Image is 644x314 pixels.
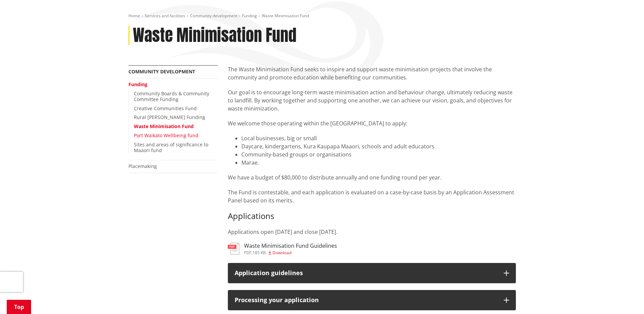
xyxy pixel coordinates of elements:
a: Port Waikato Wellbeing fund [134,132,198,139]
button: Application guidelines [228,263,516,283]
a: Waste Minimisation Fund Guidelines pdf,185 KB Download [228,243,337,255]
span: The Fund is contestable, and each application is evaluated on a case-by-case basis by an Applicat... [228,189,514,204]
div: Application guidelines [235,270,497,276]
span: Applications open [DATE] and close [DATE]. [228,228,337,236]
div: Processing your application [235,297,497,304]
img: document-pdf.svg [228,243,239,255]
a: Rural [PERSON_NAME] Funding [134,114,205,120]
a: Funding [242,13,257,19]
span: Download [272,250,291,256]
span: Applications [228,210,274,221]
li: Local businesses, big or small [241,134,516,142]
iframe: Messenger Launcher [613,286,637,310]
a: Community Boards & Community Committee Funding [134,90,209,102]
span: Waste Minimisation Fund [262,13,309,19]
p: We have a budget of $80,000 to distribute annually and one funding round per year. [228,173,516,182]
h1: Waste Minimisation Fund [133,26,296,45]
span: 185 KB [253,250,266,256]
li: Daycare, kindergartens, Kura Kaupapa Maaori, schools and adult educators [241,142,516,150]
span: pdf [244,250,252,256]
a: Community development [128,68,195,75]
a: Top [7,300,31,314]
p: Our goal is to encourage long-term waste minimisation action and behaviour change, ultimately red... [228,88,516,113]
button: Processing your application [228,290,516,310]
p: The Waste Minimisation Fund seeks to inspire and support waste minimisation projects that involve... [228,65,516,81]
a: Services and facilities [145,13,185,19]
a: Waste Minimisation Fund [134,123,194,129]
nav: breadcrumb [128,13,516,19]
p: We welcome those operating within the [GEOGRAPHIC_DATA] to apply: [228,119,516,127]
a: Funding [128,81,147,88]
div: , [244,251,337,255]
h3: Waste Minimisation Fund Guidelines [244,243,337,249]
li: Community-based groups or organisations [241,150,516,159]
a: Placemaking [128,163,157,169]
a: Sites and areas of significance to Maaori fund [134,141,208,153]
li: Marae. [241,159,516,167]
a: Community development [190,13,237,19]
a: Home [128,13,140,19]
a: Creative Communities Fund [134,105,197,112]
